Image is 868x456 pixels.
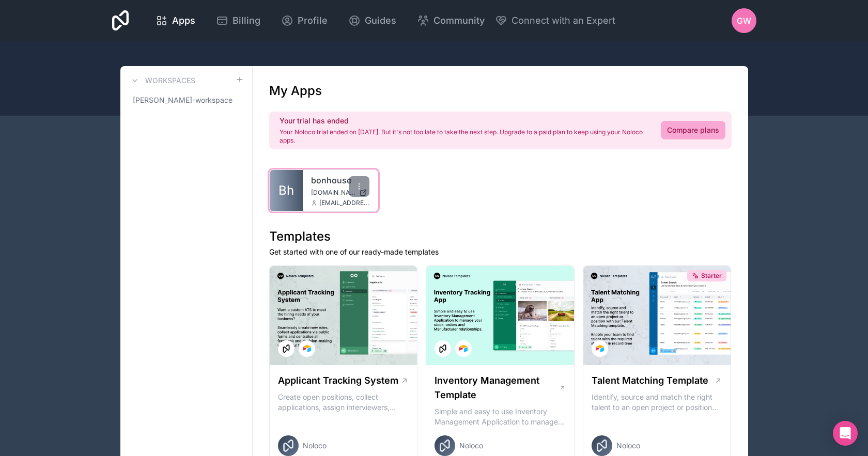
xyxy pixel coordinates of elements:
p: Create open positions, collect applications, assign interviewers, centralise candidate feedback a... [278,392,409,413]
h1: Applicant Tracking System [278,373,398,388]
a: [PERSON_NAME]-workspace [129,91,244,109]
span: Noloco [459,441,483,451]
a: Bh [270,170,303,211]
h3: Workspaces [145,75,195,86]
h2: Your trial has ended [280,116,648,126]
button: Connect with an Expert [495,13,615,28]
p: Get started with one of our ready-made templates [269,247,732,257]
h1: My Apps [269,83,322,99]
span: GW [737,14,751,27]
a: Workspaces [129,74,195,87]
a: Compare plans [661,121,725,139]
div: Open Intercom Messenger [833,421,858,446]
p: Identify, source and match the right talent to an open project or position with our Talent Matchi... [592,392,723,413]
span: Apps [172,13,195,28]
p: Simple and easy to use Inventory Management Application to manage your stock, orders and Manufact... [435,406,566,427]
h1: Inventory Management Template [435,373,559,402]
img: Airtable Logo [596,344,604,353]
span: [PERSON_NAME]-workspace [133,95,233,105]
img: Airtable Logo [303,344,311,353]
span: [EMAIL_ADDRESS][DOMAIN_NAME] [319,199,370,207]
h1: Templates [269,228,732,245]
a: [DOMAIN_NAME] [311,188,370,197]
a: Profile [273,9,336,32]
span: Guides [365,13,396,28]
a: Guides [340,9,405,32]
a: Billing [208,9,269,32]
span: Noloco [303,441,327,451]
span: Noloco [616,441,640,451]
a: Community [409,9,493,32]
a: Apps [147,9,204,32]
span: Profile [298,13,328,28]
p: Your Noloco trial ended on [DATE]. But it's not too late to take the next step. Upgrade to a paid... [280,128,648,145]
span: Community [433,13,485,28]
a: bonhouse [311,174,370,186]
h1: Talent Matching Template [592,373,708,388]
span: [DOMAIN_NAME] [311,188,355,197]
span: Connect with an Expert [512,13,615,28]
img: Airtable Logo [459,344,468,353]
span: Starter [701,272,722,280]
span: Billing [233,13,260,28]
span: Bh [278,182,294,199]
